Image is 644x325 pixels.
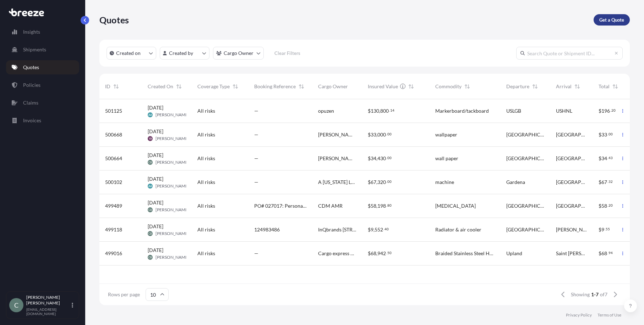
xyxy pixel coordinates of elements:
p: Clear Filters [274,50,300,57]
button: Sort [297,82,306,91]
button: Sort [531,82,539,91]
span: [DATE] [148,104,163,111]
button: Sort [407,82,415,91]
p: Claims [23,99,38,106]
span: $ [368,156,371,161]
span: 00 [608,133,613,135]
span: — [254,179,258,186]
p: Policies [23,82,40,89]
span: 130 [371,108,379,113]
span: Saint [PERSON_NAME] [556,250,587,257]
span: [DATE] [148,152,163,159]
span: [GEOGRAPHIC_DATA] [556,155,587,162]
span: [PERSON_NAME] [155,207,189,213]
span: [PERSON_NAME] NACO [318,155,356,162]
button: cargoOwner Filter options [213,47,264,60]
span: [PERSON_NAME] [155,231,189,236]
span: [PERSON_NAME] [155,159,189,165]
span: $ [599,132,601,137]
a: Insights [6,25,79,39]
a: Shipments [6,43,79,57]
span: , [373,227,375,232]
span: $ [368,251,371,256]
span: [GEOGRAPHIC_DATA] [556,131,587,138]
span: All risks [197,155,215,162]
a: Privacy Policy [566,312,592,318]
span: CDM AMR [318,202,343,209]
span: — [254,155,258,162]
p: Invoices [23,117,41,124]
span: $ [368,132,371,137]
span: . [605,228,605,230]
span: . [607,204,608,207]
span: Markerboard/tackboard [435,107,489,114]
span: [PERSON_NAME] NACO [318,131,356,138]
span: All risks [197,202,215,209]
span: InQbrands [STREET_ADDRESS][PERSON_NAME] 91761 [318,226,356,233]
span: All risks [197,131,215,138]
span: [MEDICAL_DATA] [435,202,476,209]
span: 9 [601,227,604,232]
span: CB [148,230,152,237]
span: C [14,302,18,309]
span: 500668 [105,131,122,138]
span: . [383,228,384,230]
span: USHNL [556,107,572,114]
span: [GEOGRAPHIC_DATA] [506,226,545,233]
a: Claims [6,96,79,110]
span: AA [148,111,152,118]
span: 58 [371,203,376,208]
span: 00 [387,180,392,183]
span: Arrival [556,83,572,90]
p: Get a Quote [599,16,624,23]
span: 32 [608,180,613,183]
span: $ [599,227,601,232]
span: 67 [601,180,607,185]
span: , [376,156,377,161]
button: Sort [573,82,582,91]
span: $ [599,108,601,113]
button: Sort [112,82,120,91]
p: Quotes [23,64,39,71]
span: [PERSON_NAME] [155,112,189,118]
span: Cargo Owner [318,83,348,90]
span: [PERSON_NAME] [155,136,189,141]
p: Cargo Owner [224,50,253,57]
span: Radiator & air cooler [435,226,481,233]
span: Booking Reference [254,83,296,90]
span: 34 [371,156,376,161]
span: 40 [384,228,389,230]
span: 34 [601,156,607,161]
span: . [386,157,387,159]
button: createdOn Filter options [107,47,156,60]
span: 500102 [105,179,122,186]
span: 196 [601,108,610,113]
span: . [386,133,387,135]
span: , [376,180,377,185]
span: , [376,203,377,208]
span: 50 [387,252,392,254]
span: 94 [608,252,613,254]
span: , [379,108,380,113]
span: . [607,252,608,254]
span: Total [599,83,610,90]
span: 500664 [105,155,122,162]
span: [DATE] [148,247,163,254]
span: Cargo express Freight [318,250,356,257]
span: CB [148,254,152,261]
span: 33 [601,132,607,137]
span: of 7 [600,291,607,298]
button: createdBy Filter options [160,47,209,60]
span: 000 [377,132,386,137]
span: 320 [377,180,386,185]
span: . [607,133,608,135]
p: Terms of Use [597,312,621,318]
span: AA [148,183,152,190]
span: $ [599,180,601,185]
span: Showing [571,291,590,298]
span: 14 [390,109,394,112]
span: 20 [611,109,616,112]
button: Sort [231,82,240,91]
span: Insured Value [368,83,398,90]
span: ID [105,83,110,90]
